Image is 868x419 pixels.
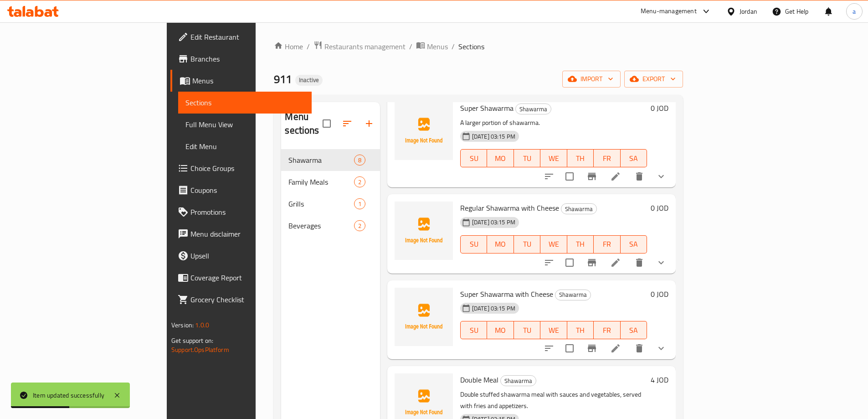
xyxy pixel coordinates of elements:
[288,155,354,166] span: Shawarma
[288,220,354,231] span: Beverages
[514,235,540,253] button: TU
[281,171,380,193] div: Family Meals2
[610,343,621,354] a: Edit menu item
[581,166,603,187] button: Branch-specific-item
[178,92,312,114] a: Sections
[487,321,514,339] button: MO
[460,389,647,412] p: Double stuffed shawarma meal with sauces and vegetables, served with fries and appetizers.
[354,200,365,208] span: 1
[518,152,537,165] span: TU
[656,171,667,182] svg: Show Choices
[491,324,510,337] span: MO
[170,26,312,48] a: Edit Restaurant
[501,376,536,386] span: Shawarma
[651,373,668,386] h6: 4 JOD
[468,132,519,141] span: [DATE] 03:15 PM
[628,166,650,187] button: delete
[313,41,406,52] a: Restaurants management
[540,149,567,167] button: WE
[170,289,312,310] a: Grocery Checklist
[460,321,487,339] button: SU
[190,31,304,42] span: Edit Restaurant
[395,102,453,160] img: Super Shawarma
[354,222,365,230] span: 2
[624,324,643,337] span: SA
[555,290,591,300] div: Shawarma
[656,257,667,268] svg: Show Choices
[281,215,380,237] div: Beverages2
[491,152,510,165] span: MO
[650,337,672,359] button: show more
[170,48,312,70] a: Branches
[170,201,312,223] a: Promotions
[560,253,579,272] span: Select to update
[571,238,590,251] span: TH
[195,319,209,331] span: 1.0.0
[460,235,487,253] button: SU
[190,185,304,196] span: Coupons
[171,335,213,347] span: Get support on:
[853,6,856,16] span: a
[544,152,563,165] span: WE
[468,218,519,227] span: [DATE] 03:15 PM
[624,152,643,165] span: SA
[567,149,594,167] button: TH
[170,245,312,267] a: Upsell
[500,375,536,386] div: Shawarma
[460,201,559,215] span: Regular Shawarma with Cheese
[185,97,304,108] span: Sections
[651,102,668,114] h6: 0 JOD
[597,152,616,165] span: FR
[178,135,312,157] a: Edit Menu
[190,294,304,305] span: Grocery Checklist
[561,204,596,214] span: Shawarma
[491,238,510,251] span: MO
[170,157,312,179] a: Choice Groups
[190,163,304,174] span: Choice Groups
[460,101,514,115] span: Super Shawarma
[317,114,336,133] span: Select all sections
[740,6,757,16] div: Jordan
[464,152,483,165] span: SU
[358,113,380,134] button: Add section
[460,287,553,301] span: Super Shawarma with Cheese
[487,235,514,253] button: MO
[562,71,621,88] button: import
[288,198,354,209] span: Grills
[621,235,647,253] button: SA
[354,198,365,209] div: items
[540,235,567,253] button: WE
[190,250,304,261] span: Upsell
[594,149,620,167] button: FR
[538,337,560,359] button: sort-choices
[538,252,560,274] button: sort-choices
[621,149,647,167] button: SA
[518,324,537,337] span: TU
[192,75,304,86] span: Menus
[288,176,354,187] span: Family Meals
[561,203,597,214] div: Shawarma
[650,166,672,187] button: show more
[610,171,621,182] a: Edit menu item
[651,202,668,214] h6: 0 JOD
[641,6,697,17] div: Menu-management
[190,272,304,283] span: Coverage Report
[516,104,551,114] span: Shawarma
[336,113,358,134] span: Sort sections
[452,41,455,52] li: /
[594,321,620,339] button: FR
[567,321,594,339] button: TH
[514,321,540,339] button: TU
[458,41,484,52] span: Sections
[468,304,519,313] span: [DATE] 03:15 PM
[395,202,453,260] img: Regular Shawarma with Cheese
[597,238,616,251] span: FR
[594,235,620,253] button: FR
[560,167,579,186] span: Select to update
[185,119,304,130] span: Full Menu View
[624,238,643,251] span: SA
